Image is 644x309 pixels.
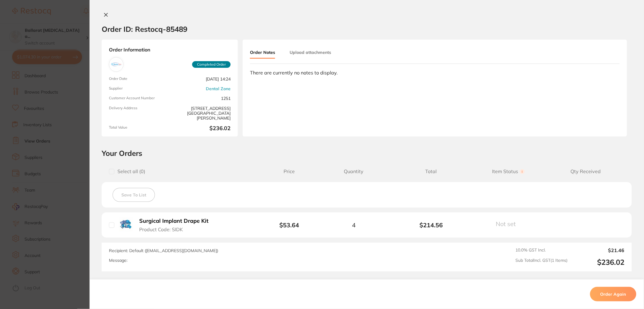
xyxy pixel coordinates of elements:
[206,86,231,91] a: Dental Zone
[172,125,231,132] b: $236.02
[110,59,122,70] img: Dental Zone
[113,188,155,202] button: Save To List
[172,96,231,101] span: 1251
[573,258,625,267] output: $236.02
[139,218,209,224] b: Surgical Implant Drape Kit
[109,125,167,132] span: Total Value
[547,169,625,174] span: Qty Received
[137,218,216,232] button: Surgical Implant Drape Kit Product Code: SIDK
[119,217,133,231] img: Surgical Implant Drape Kit
[250,47,275,59] button: Order Notes
[139,227,183,232] span: Product Code: SIDK
[516,248,568,253] span: 10.0 % GST Incl.
[109,106,167,120] span: Delivery Address
[109,47,231,52] strong: Order Information
[172,106,231,120] span: [STREET_ADDRESS][GEOGRAPHIC_DATA][PERSON_NAME]
[516,258,568,267] span: Sub Total Incl. GST ( 1 Items)
[393,222,470,228] b: $214.56
[109,77,167,81] span: Order Date
[290,47,331,58] button: Upload attachments
[102,149,632,158] h2: Your Orders
[352,222,356,228] span: 4
[109,248,218,253] span: Recipient: Default ( [EMAIL_ADDRESS][DOMAIN_NAME] )
[496,220,516,228] span: Not set
[494,220,523,228] button: Not set
[109,258,127,263] label: Message:
[172,77,231,81] span: [DATE] 14:24
[109,86,167,91] span: Supplier
[315,169,393,174] span: Quantity
[250,70,620,75] div: There are currently no notes to display.
[192,61,231,68] span: Completed Order
[470,169,547,174] span: Item Status
[114,169,145,174] span: Select all ( 0 )
[264,169,315,174] span: Price
[590,287,636,301] button: Order Again
[280,221,299,229] b: $53.64
[109,96,167,101] span: Customer Account Number
[573,248,625,253] output: $21.46
[393,169,470,174] span: Total
[102,25,187,34] h2: Order ID: Restocq- 85489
